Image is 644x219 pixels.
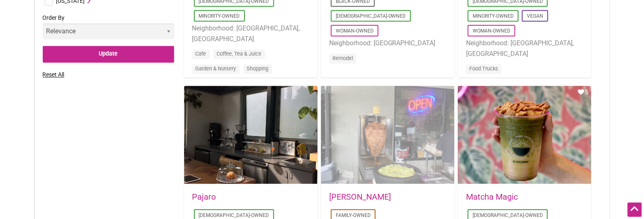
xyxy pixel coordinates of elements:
[43,23,174,39] select: Order By
[329,38,446,49] li: Neighborhood: [GEOGRAPHIC_DATA]
[199,212,269,218] a: [DEMOGRAPHIC_DATA]-Owned
[199,13,240,19] a: Minority-Owned
[473,212,543,218] a: [DEMOGRAPHIC_DATA]-Owned
[196,65,236,72] a: Garden & Nursery
[469,65,498,72] a: Food Trucks
[217,51,262,57] a: Coffee, Tea & Juice
[192,192,216,202] a: Pajaro
[336,13,406,19] a: [DEMOGRAPHIC_DATA]-Owned
[247,65,269,72] a: Shopping
[43,13,174,46] label: Order By
[473,28,510,34] a: Woman-Owned
[336,212,371,218] a: Family-Owned
[336,28,374,34] a: Woman-Owned
[466,192,518,202] a: Matcha Magic
[196,51,206,57] a: Cafe
[43,46,174,63] input: Update
[628,203,642,217] div: Scroll Back to Top
[466,38,583,59] li: Neighborhood: [GEOGRAPHIC_DATA], [GEOGRAPHIC_DATA]
[473,13,514,19] a: Minority-Owned
[43,71,65,78] a: Reset All
[527,13,543,19] a: Vegan
[332,55,353,61] a: Remodel
[329,192,391,202] a: [PERSON_NAME]
[192,23,309,44] li: Neighborhood: [GEOGRAPHIC_DATA], [GEOGRAPHIC_DATA]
